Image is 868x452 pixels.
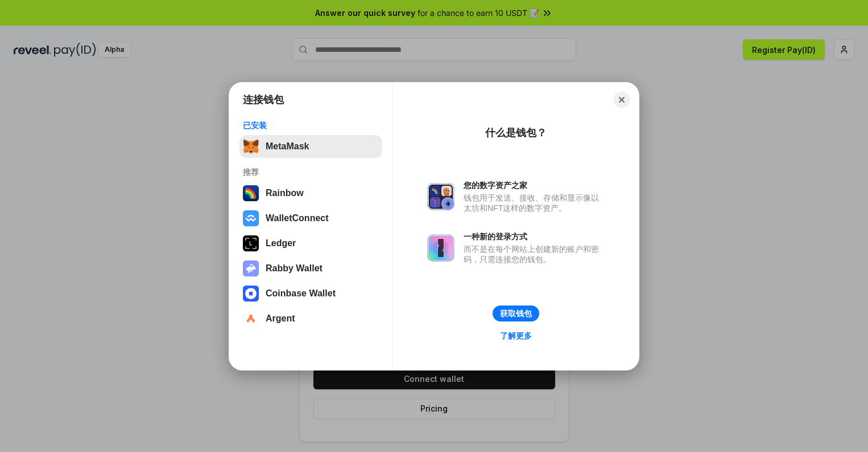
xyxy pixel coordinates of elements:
div: Rabby Wallet [266,263,323,274]
div: 您的数字资产之家 [464,180,605,190]
div: Argent [266,313,295,324]
a: 了解更多 [493,328,539,343]
img: svg+xml,%3Csvg%20xmlns%3D%22http%3A%2F%2Fwww.w3.org%2F2000%2Fsvg%22%20fill%3D%22none%22%20viewBox... [427,234,454,262]
img: svg+xml,%3Csvg%20width%3D%2228%22%20height%3D%2228%22%20viewBox%3D%220%200%2028%2028%22%20fill%3D... [243,286,259,302]
div: MetaMask [266,141,309,152]
img: svg+xml,%3Csvg%20xmlns%3D%22http%3A%2F%2Fwww.w3.org%2F2000%2Fsvg%22%20fill%3D%22none%22%20viewBox... [427,183,454,210]
button: Close [614,92,630,108]
button: Argent [239,307,382,330]
div: Ledger [266,238,296,249]
div: 一种新的登录方式 [464,231,605,242]
div: 推荐 [243,167,379,177]
div: 已安装 [243,120,379,131]
div: 钱包用于发送、接收、存储和显示像以太坊和NFT这样的数字资产。 [464,193,605,213]
div: 了解更多 [500,331,532,341]
img: svg+xml,%3Csvg%20xmlns%3D%22http%3A%2F%2Fwww.w3.org%2F2000%2Fsvg%22%20width%3D%2228%22%20height%3... [243,235,259,251]
button: Rainbow [239,182,382,205]
img: svg+xml,%3Csvg%20xmlns%3D%22http%3A%2F%2Fwww.w3.org%2F2000%2Fsvg%22%20fill%3D%22none%22%20viewBox... [243,260,259,276]
button: Coinbase Wallet [239,282,382,305]
div: 获取钱包 [500,308,532,319]
img: svg+xml,%3Csvg%20width%3D%2228%22%20height%3D%2228%22%20viewBox%3D%220%200%2028%2028%22%20fill%3D... [243,210,259,226]
h1: 连接钱包 [243,93,284,107]
div: Rainbow [266,188,304,198]
button: Rabby Wallet [239,257,382,280]
div: Coinbase Wallet [266,288,336,299]
div: WalletConnect [266,213,329,223]
button: MetaMask [239,135,382,158]
div: 什么是钱包？ [485,126,547,140]
button: 获取钱包 [493,306,539,321]
img: svg+xml,%3Csvg%20fill%3D%22none%22%20height%3D%2233%22%20viewBox%3D%220%200%2035%2033%22%20width%... [243,139,259,154]
img: svg+xml,%3Csvg%20width%3D%2228%22%20height%3D%2228%22%20viewBox%3D%220%200%2028%2028%22%20fill%3D... [243,311,259,327]
img: svg+xml,%3Csvg%20width%3D%22120%22%20height%3D%22120%22%20viewBox%3D%220%200%20120%20120%22%20fil... [243,185,259,201]
div: 而不是在每个网站上创建新的账户和密码，只需连接您的钱包。 [464,244,605,264]
button: WalletConnect [239,207,382,230]
button: Ledger [239,232,382,255]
